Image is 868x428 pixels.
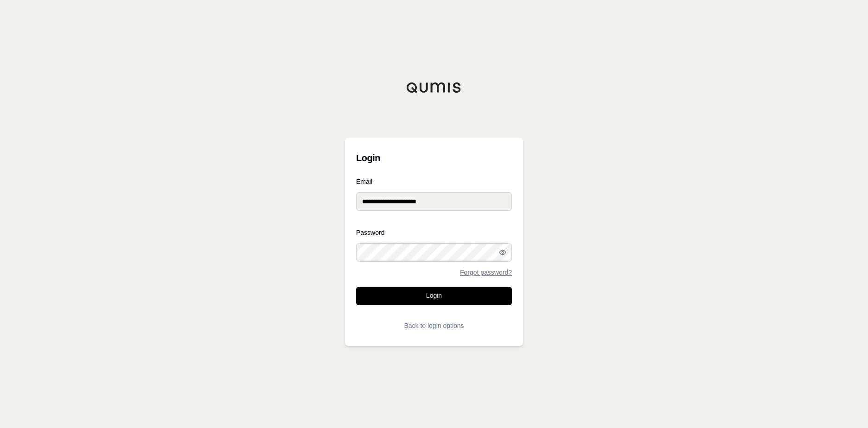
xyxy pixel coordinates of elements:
a: Forgot password? [460,269,512,276]
h3: Login [356,149,512,167]
button: Login [356,287,512,305]
button: Back to login options [356,316,512,335]
img: Qumis [406,82,462,93]
label: Password [356,229,512,236]
label: Email [356,178,512,185]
